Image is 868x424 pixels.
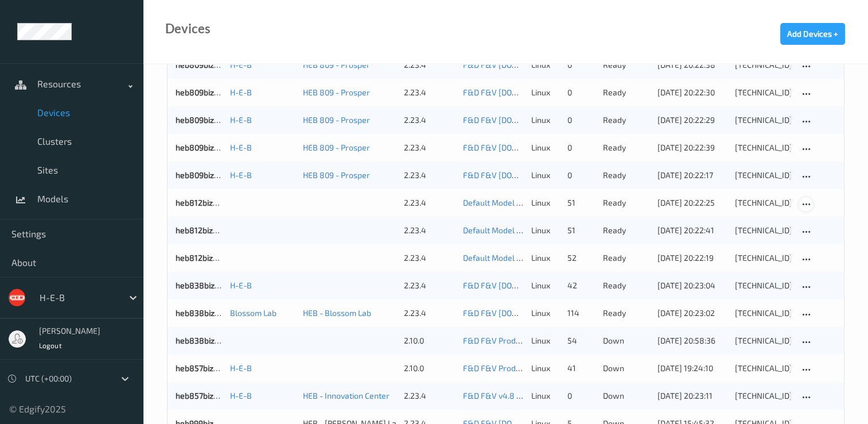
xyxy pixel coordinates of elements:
div: [DATE] 20:23:02 [657,307,727,319]
a: Default Model 1.10 [463,198,529,207]
a: H-E-B [230,60,252,70]
div: [DATE] 20:22:41 [657,225,727,236]
div: [TECHNICAL_ID] [735,114,791,126]
div: [TECHNICAL_ID] [735,169,791,181]
a: F&D F&V Produce v2.7 [DATE] 10:58 Auto Save [463,363,630,373]
a: HEB - Blossom Lab [303,308,371,318]
div: 2.23.4 [404,390,455,402]
div: [TECHNICAL_ID] [735,363,791,374]
a: F&D F&V [DOMAIN_NAME] (Daily) [DATE] 16:30 [DATE] 16:30 Auto Save [463,170,718,180]
div: [DATE] 20:22:19 [657,252,727,264]
a: heb809bizedg13 [176,87,236,97]
a: F&D F&V [DOMAIN_NAME] (Daily) [DATE] 16:30 [DATE] 16:30 Auto Save [463,280,718,290]
a: heb809bizedg14 [176,115,236,125]
div: 42 [567,280,595,291]
div: 0 [567,169,595,181]
a: H-E-B [230,115,252,125]
a: heb857bizedg252 [176,391,241,400]
p: down [603,335,649,346]
a: H-E-B [230,87,252,97]
a: heb812bizedg14 [176,198,235,207]
a: HEB 809 - Prosper [303,60,370,70]
div: 0 [567,87,595,98]
div: [TECHNICAL_ID] [735,307,791,319]
div: [DATE] 20:58:36 [657,335,727,346]
div: [TECHNICAL_ID] [735,142,791,153]
a: heb838bizedg023 [176,280,242,290]
a: F&D F&V [DOMAIN_NAME] (Daily) [DATE] 16:30 [DATE] 16:30 Auto Save [463,115,718,125]
p: linux [531,169,559,181]
p: linux [531,59,559,71]
a: heb838bizedg024 [176,308,243,318]
p: ready [603,280,649,291]
div: [TECHNICAL_ID] [735,197,791,209]
a: H-E-B [230,170,252,180]
div: 0 [567,142,595,153]
div: 2.23.4 [404,252,455,264]
div: [DATE] 19:24:10 [657,363,727,374]
div: 54 [567,335,595,346]
div: 51 [567,225,595,236]
a: HEB 809 - Prosper [303,115,370,125]
div: 2.23.4 [404,225,455,236]
p: ready [603,307,649,319]
div: [DATE] 20:22:39 [657,142,727,153]
div: 2.10.0 [404,335,455,346]
p: linux [531,197,559,209]
p: linux [531,87,559,98]
div: [TECHNICAL_ID] [735,280,791,291]
p: down [603,363,649,374]
div: 2.23.4 [404,307,455,319]
a: F&D F&V [DOMAIN_NAME] (Daily) [DATE] 16:30 [DATE] 16:30 Auto Save [463,60,718,70]
a: H-E-B [230,363,252,373]
p: ready [603,252,649,264]
div: 2.23.4 [404,114,455,126]
div: [TECHNICAL_ID] [735,390,791,402]
div: 2.23.4 [404,87,455,98]
div: 0 [567,114,595,126]
div: Devices [165,23,211,34]
div: 2.10.0 [404,363,455,374]
p: linux [531,225,559,236]
div: [DATE] 20:22:25 [657,197,727,209]
p: linux [531,142,559,153]
div: [DATE] 20:22:17 [657,169,727,181]
p: linux [531,363,559,374]
a: F&D F&V [DOMAIN_NAME] (Daily) [DATE] 16:30 [DATE] 16:30 Auto Save [463,308,718,318]
a: F&D F&V Produce v2.5 [DATE] 18:23 Auto Save [463,336,632,345]
div: [TECHNICAL_ID] [735,87,791,98]
div: [TECHNICAL_ID] [735,225,791,236]
div: [DATE] 20:22:30 [657,87,727,98]
div: 2.23.4 [404,142,455,153]
div: [DATE] 20:22:29 [657,114,727,126]
a: H-E-B [230,280,252,290]
a: F&D F&V [DOMAIN_NAME] (Daily) [DATE] 16:30 [DATE] 16:30 Auto Save [463,87,718,97]
div: 2.23.4 [404,169,455,181]
div: 0 [567,59,595,71]
a: H-E-B [230,142,252,152]
a: heb812bizedg17 [176,253,234,263]
a: F&D F&V v4.8 [DATE] 09:51 Auto Save [463,391,600,400]
p: linux [531,280,559,291]
div: [DATE] 20:22:38 [657,59,727,71]
a: heb838bizedg026 [176,336,242,345]
div: [TECHNICAL_ID] [735,252,791,264]
div: [DATE] 20:23:04 [657,280,727,291]
div: 52 [567,252,595,264]
p: linux [531,252,559,264]
a: HEB - Innovation Center [303,391,390,400]
div: 41 [567,363,595,374]
p: ready [603,142,649,153]
p: linux [531,114,559,126]
p: linux [531,307,559,319]
a: HEB 809 - Prosper [303,142,370,152]
p: ready [603,59,649,71]
p: linux [531,335,559,346]
a: Blossom Lab [230,308,277,318]
p: linux [531,390,559,402]
p: down [603,390,649,402]
a: F&D F&V [DOMAIN_NAME] (Daily) [DATE] 16:30 [DATE] 16:30 Auto Save [463,142,718,152]
a: heb857bizedg240 [176,363,242,373]
p: ready [603,114,649,126]
p: ready [603,87,649,98]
